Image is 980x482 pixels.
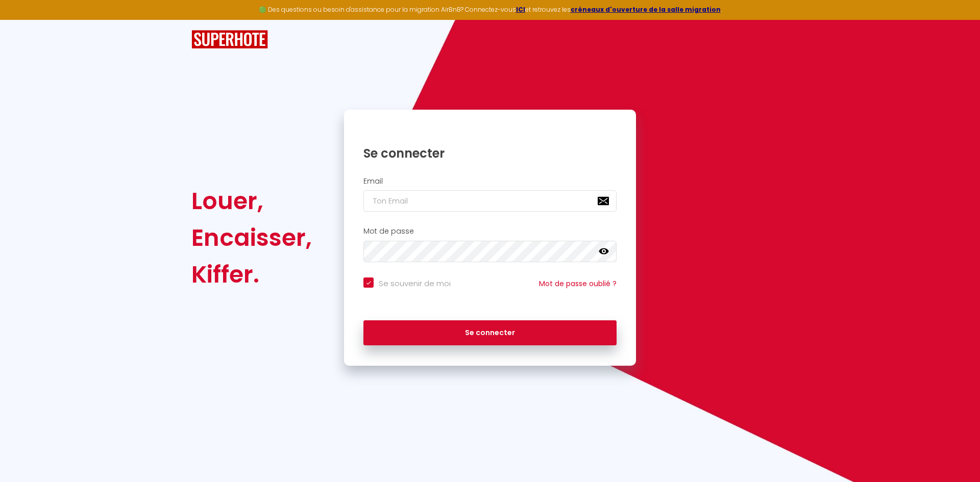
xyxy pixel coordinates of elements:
h1: Se connecter [363,145,617,161]
img: SuperHote logo [191,30,268,49]
div: Louer, [191,183,312,219]
h2: Mot de passe [363,227,617,236]
div: Kiffer. [191,256,312,293]
a: Mot de passe oublié ? [539,278,617,289]
a: créneaux d'ouverture de la salle migration [571,5,721,14]
button: Se connecter [363,320,617,346]
div: Encaisser, [191,219,312,256]
input: Ton Email [363,190,617,212]
h2: Email [363,177,617,186]
a: ICI [516,5,525,14]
